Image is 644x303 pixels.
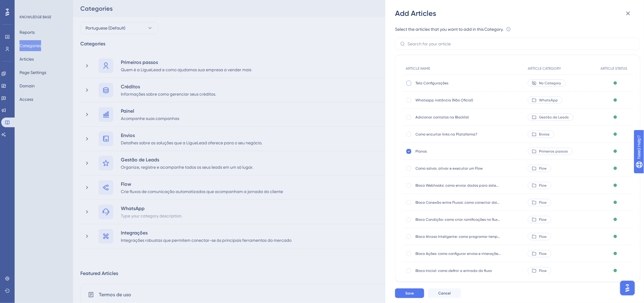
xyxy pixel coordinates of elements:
span: Primeiros passos [539,149,568,154]
div: Select the articles that you want to add in this Category. [395,26,504,33]
span: Bloco Conexão entre Fluxos: como conectar dois fluxos distintos [415,200,501,205]
span: Flow [539,183,547,188]
button: Save [395,288,424,298]
span: Flow [539,234,547,239]
span: ARTICLE CATEGORY [528,66,561,71]
span: Como salvar, ativar e executar um Flow [415,166,501,171]
span: Flow [539,268,547,273]
span: ARTICLE NAME [406,66,430,71]
span: Bloco Inicial: como definir a entrada do fluxo [415,268,501,273]
span: Bloco Ações: como configurar envios e interações automatizadas [415,251,501,256]
div: Add Articles [395,9,635,18]
span: No Category [539,81,561,86]
iframe: UserGuiding AI Assistant Launcher [618,279,637,297]
span: Tela Configurações [415,81,501,86]
span: Adicionar contatos na Blocklist [415,115,501,120]
span: Save [405,291,414,296]
span: Como encurtar links na Plataforma? [415,132,501,137]
span: Bloco Webhooks: como enviar dados para sistemas externos [415,183,501,188]
span: Flow [539,166,547,171]
span: Gestão de Leads [539,115,569,120]
span: Bloco Condição: como criar ramificações no fluxo com base em regras [415,217,501,222]
input: Search for your article [408,41,635,47]
span: Bloco Atraso Inteligente: como programar tempo ou datas específicas [415,234,501,239]
span: Planos [415,149,501,154]
span: ARTICLE STATUS [600,66,627,71]
span: WhatsApp [539,98,558,103]
button: Cancel [428,288,461,298]
span: Flow [539,217,547,222]
span: Flow [539,200,547,205]
span: Envios [539,132,550,137]
span: Need Help? [14,2,38,9]
span: Flow [539,251,547,256]
span: Whatsapp instância (Não Oficial) [415,98,501,103]
span: Cancel [438,291,451,296]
